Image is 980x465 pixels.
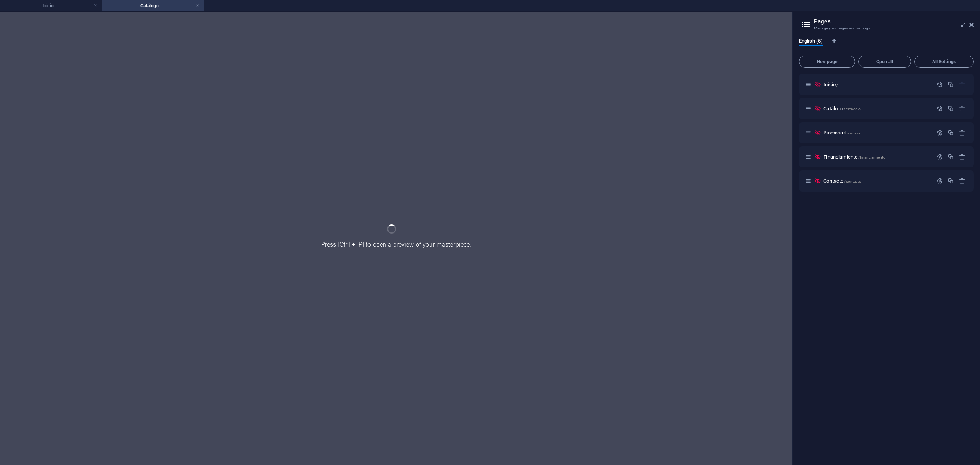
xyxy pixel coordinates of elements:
div: Duplicate [947,105,954,112]
div: Settings [936,81,943,88]
div: Duplicate [947,129,954,136]
div: Biomasa/biomasa [821,130,933,135]
span: All Settings [918,59,970,64]
div: Remove [959,178,965,184]
span: /catalogo [844,107,860,111]
span: / [836,83,838,87]
div: Remove [959,129,965,136]
div: Remove [959,105,965,112]
span: /biomasa [844,131,860,135]
div: Settings [936,154,943,160]
span: Click to open page [823,82,838,87]
div: Duplicate [947,81,954,88]
span: Biomasa [823,130,860,136]
h2: Pages [814,18,974,25]
span: New page [802,59,852,64]
div: Inicio/ [821,82,933,87]
div: Settings [936,129,943,136]
span: English (5) [799,36,823,47]
button: New page [799,56,855,68]
div: Language Tabs [799,38,974,52]
div: Catálogo/catalogo [821,106,933,111]
span: /contacto [844,179,861,183]
span: Click to open page [823,178,861,184]
div: Settings [936,105,943,112]
span: Open all [862,59,908,64]
div: The startpage cannot be deleted [959,81,965,88]
div: Remove [959,154,965,160]
div: Financiamiento/financiamiento [821,154,933,159]
span: Click to open page [823,154,885,160]
h3: Manage your pages and settings [814,25,959,32]
h4: Catálogo [102,2,204,10]
div: Settings [936,178,943,184]
span: /financiamiento [858,155,885,159]
div: Duplicate [947,154,954,160]
button: Open all [858,56,911,68]
div: Duplicate [947,178,954,184]
div: Contacto/contacto [821,178,933,183]
span: Catálogo [823,106,860,111]
button: All Settings [914,56,974,68]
